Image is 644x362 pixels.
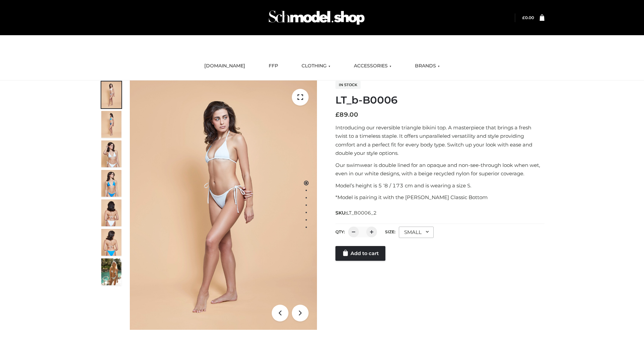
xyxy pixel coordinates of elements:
[335,246,385,261] a: Add to cart
[399,227,434,238] div: SMALL
[101,140,121,167] img: ArielClassicBikiniTop_CloudNine_AzureSky_OW114ECO_3-scaled.jpg
[101,170,121,197] img: ArielClassicBikiniTop_CloudNine_AzureSky_OW114ECO_4-scaled.jpg
[335,111,339,118] span: £
[101,199,121,226] img: ArielClassicBikiniTop_CloudNine_AzureSky_OW114ECO_7-scaled.jpg
[335,229,345,234] label: QTY:
[335,111,358,118] bdi: 89.00
[335,181,544,190] p: Model’s height is 5 ‘8 / 173 cm and is wearing a size S.
[101,258,121,285] img: Arieltop_CloudNine_AzureSky2.jpg
[410,59,445,73] a: BRANDS
[130,80,317,330] img: LT_b-B0006
[522,15,525,20] span: £
[101,229,121,256] img: ArielClassicBikiniTop_CloudNine_AzureSky_OW114ECO_8-scaled.jpg
[522,15,534,20] bdi: 0.00
[266,4,367,31] img: Schmodel Admin 964
[199,59,250,73] a: [DOMAIN_NAME]
[335,193,544,202] p: *Model is pairing it with the [PERSON_NAME] Classic Bottom
[335,81,361,89] span: In stock
[385,229,395,234] label: Size:
[297,59,335,73] a: CLOTHING
[264,59,283,73] a: FFP
[101,111,121,138] img: ArielClassicBikiniTop_CloudNine_AzureSky_OW114ECO_2-scaled.jpg
[101,81,121,108] img: ArielClassicBikiniTop_CloudNine_AzureSky_OW114ECO_1-scaled.jpg
[335,94,544,106] h1: LT_b-B0006
[335,161,544,178] p: Our swimwear is double lined for an opaque and non-see-through look when wet, even in our white d...
[349,59,396,73] a: ACCESSORIES
[335,123,544,158] p: Introducing our reversible triangle bikini top. A masterpiece that brings a fresh twist to a time...
[522,15,534,20] a: £0.00
[346,210,377,216] span: LT_B0006_2
[335,209,377,217] span: SKU:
